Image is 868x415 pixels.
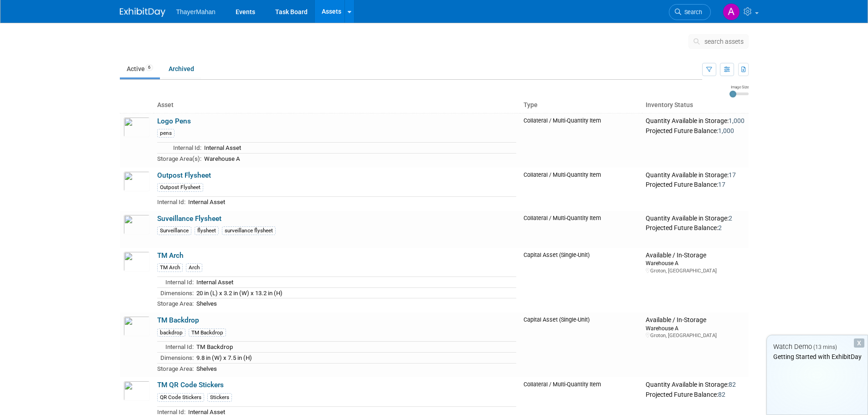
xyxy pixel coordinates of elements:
a: Logo Pens [157,117,191,125]
span: Search [681,9,702,15]
div: Warehouse A [646,259,745,267]
span: Storage Area(s): [157,155,201,162]
div: QR Code Stickers [157,393,204,402]
button: search assets [688,34,749,49]
td: TM Backdrop [194,342,516,353]
td: Internal Id: [157,197,185,207]
div: Stickers [207,393,232,402]
a: Active6 [120,60,160,77]
td: Internal Asset [201,143,516,154]
span: 6 [145,64,153,71]
td: Internal Id: [157,277,194,288]
td: Warehouse A [201,153,516,164]
span: Storage Area: [157,300,194,307]
a: TM QR Code Stickers [157,381,224,389]
td: Capital Asset (Single-Unit) [520,313,642,377]
span: Storage Area: [157,365,194,372]
img: ExhibitDay [120,8,165,17]
div: Image Size [729,84,749,90]
div: Quantity Available in Storage: [646,215,745,223]
span: 2 [718,224,722,231]
a: Suveillance Flysheet [157,215,221,223]
div: Projected Future Balance: [646,125,745,135]
a: Archived [162,60,201,77]
div: Projected Future Balance: [646,222,745,232]
span: 17 [718,181,725,188]
span: 1,000 [718,127,734,134]
div: Available / In-Storage [646,316,745,324]
div: Arch [186,263,202,272]
div: Groton, [GEOGRAPHIC_DATA] [646,332,745,339]
td: Collateral / Multi-Quantity Item [520,211,642,248]
div: Surveillance [157,226,191,235]
div: Quantity Available in Storage: [646,117,745,125]
div: Getting Started with ExhibitDay [767,352,868,361]
div: backdrop [157,328,185,337]
td: Dimensions: [157,353,194,364]
span: 82 [718,391,725,398]
div: Projected Future Balance: [646,389,745,399]
div: Quantity Available in Storage: [646,381,745,389]
th: Asset [154,97,520,113]
td: Shelves [194,298,516,309]
td: Internal Id: [157,143,201,154]
td: Collateral / Multi-Quantity Item [520,113,642,167]
div: Groton, [GEOGRAPHIC_DATA] [646,267,745,274]
span: search assets [704,38,744,45]
span: 9.8 in (W) x 7.5 in (H) [196,354,252,361]
a: Search [669,4,711,20]
div: Available / In-Storage [646,251,745,260]
span: 1,000 [729,117,745,124]
a: Outpost Flysheet [157,171,211,179]
td: Capital Asset (Single-Unit) [520,248,642,313]
a: TM Backdrop [157,316,199,324]
td: Collateral / Multi-Quantity Item [520,168,642,211]
div: pens [157,129,175,138]
div: TM Backdrop [189,328,226,337]
span: 17 [729,171,736,179]
div: Projected Future Balance: [646,179,745,189]
th: Type [520,97,642,113]
div: TM Arch [157,263,183,272]
div: Warehouse A [646,324,745,332]
div: Dismiss [854,338,864,348]
span: (13 mins) [813,344,837,350]
td: Internal Asset [185,197,516,207]
span: ThayerMahan [176,8,216,15]
td: Internal Id: [157,342,194,353]
td: Shelves [194,363,516,374]
div: flysheet [195,226,219,235]
span: 82 [729,381,736,388]
td: Internal Asset [194,277,516,288]
div: Watch Demo [767,342,868,352]
img: Anthony Santino [723,3,740,20]
td: Dimensions: [157,287,194,298]
div: Outpost Flysheet [157,183,203,192]
div: surveillance flysheet [222,226,276,235]
a: TM Arch [157,251,184,260]
span: 20 in (L) x 3.2 in (W) x 13.2 in (H) [196,290,282,297]
span: 2 [729,215,732,222]
div: Quantity Available in Storage: [646,171,745,179]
